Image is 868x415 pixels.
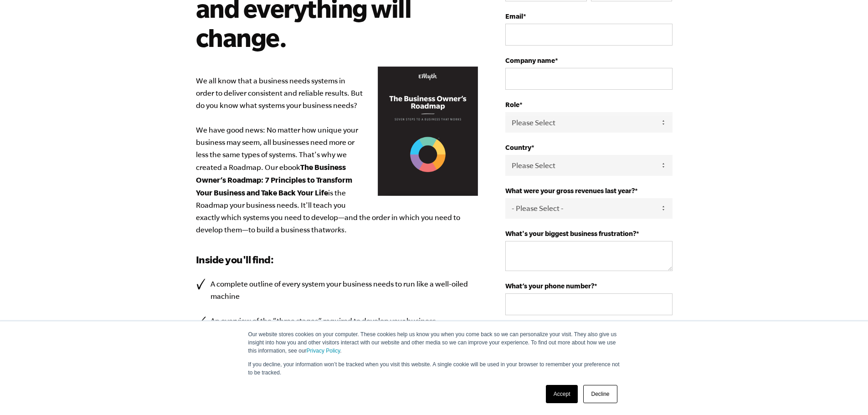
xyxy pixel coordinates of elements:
a: Accept [546,385,578,403]
a: Decline [583,385,617,403]
p: We all know that a business needs systems in order to deliver consistent and reliable results. Bu... [196,75,478,236]
em: works [325,225,344,234]
span: What’s your phone number? [505,282,594,290]
img: Business Owners Roadmap Cover [378,67,478,196]
h3: Inside you'll find: [196,252,478,267]
span: What were your gross revenues last year? [505,187,635,195]
span: Company name [505,56,555,64]
li: A complete outline of every system your business needs to run like a well-oiled machine [196,278,478,302]
span: Email [505,12,523,20]
span: What's your biggest business frustration? [505,230,636,237]
p: If you decline, your information won’t be tracked when you visit this website. A single cookie wi... [248,360,620,377]
p: Our website stores cookies on your computer. These cookies help us know you when you come back so... [248,330,620,355]
a: Privacy Policy [307,348,340,354]
li: An overview of the “three stages” required to develop your business [196,315,478,327]
b: The Business Owner’s Roadmap: 7 Principles to Transform Your Business and Take Back Your Life [196,163,352,197]
span: Country [505,143,531,151]
span: Role [505,101,519,108]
